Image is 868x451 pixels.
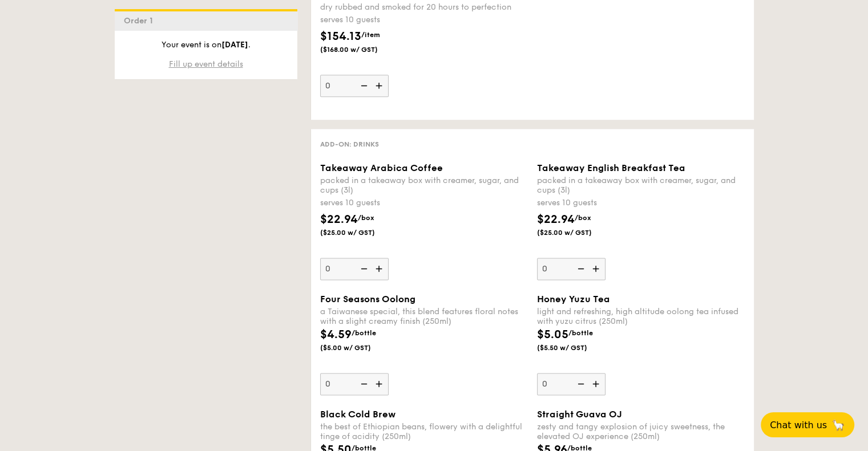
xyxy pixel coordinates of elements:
[537,294,610,304] span: Honey Yuzu Tea
[537,343,615,352] span: ($5.50 w/ GST)
[575,214,591,222] span: /box
[169,59,243,69] span: Fill up event details
[320,197,528,209] div: serves 10 guests
[588,258,605,279] img: icon-add.58712e84.svg
[320,45,398,54] span: ($168.00 w/ GST)
[537,228,615,237] span: ($25.00 w/ GST)
[537,373,605,395] input: Honey Yuzu Tealight and refreshing, high altitude oolong tea infused with yuzu citrus (250ml)$5.0...
[361,31,380,39] span: /item
[352,329,376,337] span: /bottle
[320,258,389,280] input: Takeaway Arabica Coffeepacked in a takeaway box with creamer, sugar, and cups (3l)serves 10 guest...
[372,258,389,279] img: icon-add.58712e84.svg
[358,214,374,222] span: /box
[372,75,389,96] img: icon-add.58712e84.svg
[320,176,528,195] div: packed in a takeaway box with creamer, sugar, and cups (3l)
[831,419,845,432] span: 🦙
[320,14,528,26] div: serves 10 guests
[537,422,745,441] div: zesty and tangy explosion of juicy sweetness, the elevated OJ experience (250ml)
[320,2,528,12] div: dry rubbed and smoked for 20 hours to perfection
[537,197,745,209] div: serves 10 guests
[761,412,854,437] button: Chat with us🦙
[588,373,605,395] img: icon-add.58712e84.svg
[320,162,443,173] span: Takeaway Arabica Coffee
[320,75,389,97] input: Signature Sanchoku Beef Brisket (approx. 1kg) with No.2 BBQ saucedry rubbed and smoked for 20 hou...
[537,162,685,173] span: Takeaway English Breakfast Tea
[354,373,372,395] img: icon-reduce.1d2dbef1.svg
[537,328,568,342] span: $5.05
[571,258,588,279] img: icon-reduce.1d2dbef1.svg
[354,75,372,96] img: icon-reduce.1d2dbef1.svg
[320,30,361,43] span: $154.13
[124,16,158,26] span: Order 1
[320,373,389,395] input: Four Seasons Oolonga Taiwanese special, this blend features floral notes with a slight creamy fin...
[537,213,575,226] span: $22.94
[221,40,248,50] strong: [DATE]
[770,420,827,430] span: Chat with us
[372,373,389,395] img: icon-add.58712e84.svg
[320,140,379,148] span: Add-on: Drinks
[537,258,605,280] input: Takeaway English Breakfast Teapacked in a takeaway box with creamer, sugar, and cups (3l)serves 1...
[537,176,745,195] div: packed in a takeaway box with creamer, sugar, and cups (3l)
[568,329,593,337] span: /bottle
[571,373,588,395] img: icon-reduce.1d2dbef1.svg
[354,258,372,279] img: icon-reduce.1d2dbef1.svg
[320,307,528,326] div: a Taiwanese special, this blend features floral notes with a slight creamy finish (250ml)
[320,328,352,342] span: $4.59
[320,228,398,237] span: ($25.00 w/ GST)
[537,409,622,420] span: Straight Guava OJ
[320,213,358,226] span: $22.94
[320,422,528,441] div: the best of Ethiopian beans, flowery with a delightful tinge of acidity (250ml)
[320,343,398,352] span: ($5.00 w/ GST)
[537,307,745,326] div: light and refreshing, high altitude oolong tea infused with yuzu citrus (250ml)
[124,39,288,51] p: Your event is on .
[320,409,395,420] span: Black Cold Brew
[320,294,415,304] span: Four Seasons Oolong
